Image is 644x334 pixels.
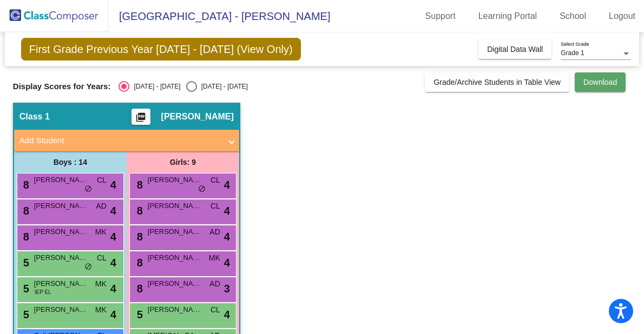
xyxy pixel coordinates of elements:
[134,179,143,191] span: 8
[21,309,29,320] span: 5
[110,177,116,193] span: 4
[470,8,546,25] a: Learning Portal
[197,82,248,91] div: [DATE] - [DATE]
[21,38,301,61] span: First Grade Previous Year [DATE] - [DATE] (View Only)
[119,81,247,92] mat-radio-group: Select an option
[583,78,617,86] span: Download
[134,283,143,295] span: 8
[161,111,234,122] span: [PERSON_NAME]
[561,49,584,57] span: Grade 1
[209,278,220,290] span: AD
[97,252,107,264] span: CL
[433,78,561,86] span: Grade/Archive Students in Table View
[551,8,595,25] a: School
[478,39,551,59] button: Digital Data Wall
[211,201,220,212] span: CL
[108,8,330,25] span: [GEOGRAPHIC_DATA] - [PERSON_NAME]
[110,255,116,271] span: 4
[224,203,230,219] span: 4
[110,280,116,297] span: 4
[14,151,127,173] div: Boys : 14
[14,130,239,151] mat-expansion-panel-header: Add Student
[148,252,202,263] span: [PERSON_NAME]
[19,135,221,147] mat-panel-title: Add Student
[134,257,143,269] span: 8
[127,151,239,173] div: Girls: 9
[21,179,29,191] span: 8
[34,226,88,237] span: [PERSON_NAME]
[21,257,29,269] span: 5
[425,72,569,92] button: Grade/Archive Students in Table View
[34,252,88,263] span: [PERSON_NAME]
[134,231,143,243] span: 8
[417,8,464,25] a: Support
[34,278,88,289] span: [PERSON_NAME]
[209,226,220,238] span: AD
[198,185,206,193] span: do_not_disturb_alt
[132,109,150,125] button: Print Students Details
[134,205,143,217] span: 8
[134,309,143,320] span: 5
[211,304,220,316] span: CL
[224,255,230,271] span: 4
[575,72,626,92] button: Download
[34,201,88,211] span: [PERSON_NAME]
[224,229,230,245] span: 4
[224,306,230,323] span: 4
[97,175,107,186] span: CL
[148,175,202,185] span: [PERSON_NAME]
[209,252,220,264] span: MK
[148,226,202,237] span: [PERSON_NAME]
[13,82,111,91] span: Display Scores for Years:
[487,45,543,54] span: Digital Data Wall
[21,205,29,217] span: 8
[34,175,88,185] span: [PERSON_NAME]
[211,175,220,186] span: CL
[21,231,29,243] span: 8
[110,229,116,245] span: 4
[19,111,50,122] span: Class 1
[84,185,92,193] span: do_not_disturb_alt
[34,304,88,315] span: [PERSON_NAME]
[84,263,92,271] span: do_not_disturb_alt
[148,304,202,315] span: [PERSON_NAME]
[224,280,230,297] span: 3
[96,201,106,212] span: AD
[95,278,107,290] span: MK
[110,306,116,323] span: 4
[95,226,107,238] span: MK
[148,278,202,289] span: [PERSON_NAME]
[21,283,29,295] span: 5
[600,8,644,25] a: Logout
[134,112,147,127] mat-icon: picture_as_pdf
[129,82,180,91] div: [DATE] - [DATE]
[224,177,230,193] span: 4
[110,203,116,219] span: 4
[95,304,107,316] span: MK
[35,288,51,296] span: IEP EL
[148,201,202,211] span: [PERSON_NAME]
